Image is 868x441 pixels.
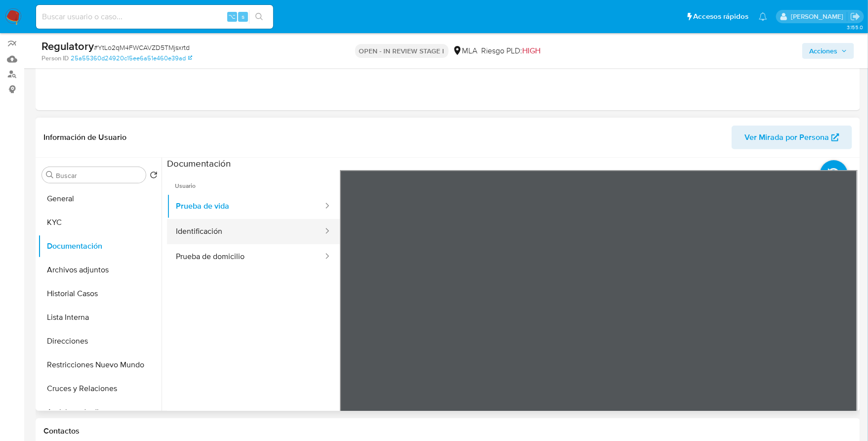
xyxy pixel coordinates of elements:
[759,12,767,21] a: Notificaciones
[38,329,162,353] button: Direcciones
[46,171,54,179] button: Buscar
[744,126,829,149] span: Ver Mirada por Persona
[38,234,162,258] button: Documentación
[38,187,162,211] button: General
[41,54,69,63] b: Person ID
[38,353,162,377] button: Restricciones Nuevo Mundo
[38,377,162,400] button: Cruces y Relaciones
[38,306,162,329] button: Lista Interna
[523,45,541,56] span: HIGH
[94,43,190,52] span: # YtLo2qM4FWCAVZD5TMjsxrtd
[36,10,273,23] input: Buscar usuario o caso...
[809,43,837,59] span: Acciones
[43,426,852,436] h1: Contactos
[43,132,126,142] h1: Información de Usuario
[38,400,162,424] button: Anticipos de dinero
[249,10,269,24] button: search-icon
[847,23,863,31] span: 3.155.0
[355,44,449,58] p: OPEN - IN REVIEW STAGE I
[850,11,861,22] a: Salir
[38,258,162,282] button: Archivos adjuntos
[41,38,94,54] b: Regulatory
[150,171,158,182] button: Volver al orden por defecto
[56,171,142,180] input: Buscar
[791,12,847,21] p: stefania.bordes@mercadolibre.com
[732,126,852,149] button: Ver Mirada por Persona
[482,45,541,56] span: Riesgo PLD:
[453,45,478,56] div: MLA
[694,11,749,22] span: Accesos rápidos
[38,282,162,306] button: Historial Casos
[228,12,236,21] span: ⌥
[38,211,162,234] button: KYC
[802,43,854,59] button: Acciones
[242,12,245,21] span: s
[71,54,192,63] a: 25a55360d24920c15ee6a51e460e39ad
